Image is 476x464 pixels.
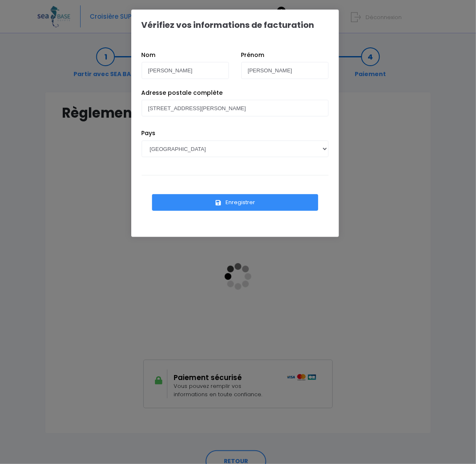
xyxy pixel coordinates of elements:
[142,89,223,97] label: Adresse postale complète
[142,51,156,59] label: Nom
[142,20,314,30] h1: Vérifiez vos informations de facturation
[152,194,318,211] button: Enregistrer
[142,129,156,138] label: Pays
[241,51,265,59] label: Prénom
